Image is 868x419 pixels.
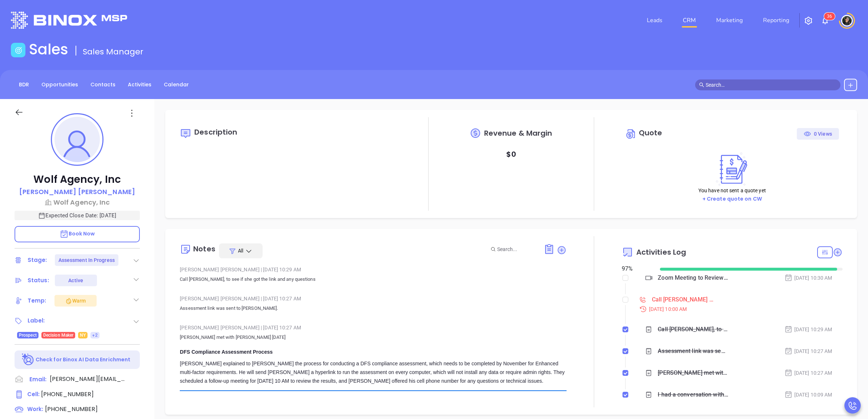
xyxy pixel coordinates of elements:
[639,128,662,138] span: Quote
[50,375,126,383] span: [PERSON_NAME][EMAIL_ADDRESS][DOMAIN_NAME]
[19,187,135,197] a: [PERSON_NAME] [PERSON_NAME]
[15,211,140,220] p: Expected Close Date: [DATE]
[92,331,97,339] span: +2
[261,296,262,301] span: |
[43,331,73,339] span: Decision Maker
[11,12,127,29] img: logo
[261,325,262,330] span: |
[698,186,766,194] p: You have not sent a quote yet
[27,390,40,398] span: Cell :
[54,117,100,162] img: profile-user
[804,128,832,140] div: 0 Views
[180,264,566,275] div: [PERSON_NAME] [PERSON_NAME] [DATE] 10:29 AM
[19,187,135,197] p: [PERSON_NAME] [PERSON_NAME]
[484,130,552,137] span: Revenue & Margin
[15,173,140,186] p: Wolf Agency, Inc
[28,255,47,266] div: Stage:
[29,41,68,58] h1: Sales
[706,81,836,89] input: Search…
[36,356,130,363] p: Check for Binox AI Data Enrichment
[713,13,746,28] a: Marketing
[180,322,566,333] div: [PERSON_NAME] [PERSON_NAME] [DATE] 10:27 AM
[29,375,46,384] span: Email:
[28,315,45,326] div: Label:
[238,247,243,254] span: All
[658,346,728,357] div: Assessment link was sent to [PERSON_NAME].
[261,267,262,272] span: |
[180,348,566,356] div: DFS Compliance Assessment Process
[699,82,704,87] span: search
[123,79,156,91] a: Activities
[625,128,637,140] img: Circle dollar
[841,15,853,26] img: user
[86,79,120,91] a: Contacts
[702,195,762,202] a: + Create quote on CW
[760,13,792,28] a: Reporting
[830,14,832,19] span: 6
[784,347,832,355] div: [DATE] 10:27 AM
[28,275,49,286] div: Status:
[180,359,566,385] div: [PERSON_NAME] explained to [PERSON_NAME] the process for conducting a DFS compliance assessment, ...
[644,13,665,28] a: Leads
[658,272,728,283] div: Zoom Meeting to Review Assessment - [PERSON_NAME]
[635,305,843,313] div: [DATE] 10:00 AM
[713,152,752,186] img: Create on CWSell
[193,245,215,252] div: Notes
[658,367,728,378] div: [PERSON_NAME] met with [PERSON_NAME] todayDFS Compliance Assessment ProcessWalter explained to [P...
[180,333,566,342] p: [PERSON_NAME] met with [PERSON_NAME] [DATE]
[824,13,835,20] sup: 36
[658,389,728,400] div: I had a conversation with [PERSON_NAME]. She will be performing the assessment this week and we w...
[58,254,115,266] div: Assessment In Progress
[37,79,82,91] a: Opportunities
[636,248,686,256] span: Activities Log
[27,405,43,413] span: Work:
[827,14,830,19] span: 3
[784,391,832,399] div: [DATE] 10:09 AM
[821,16,830,25] img: iconNotification
[68,275,83,286] div: Active
[15,197,140,207] a: Wolf Agency, Inc
[497,245,536,253] input: Search...
[804,16,813,25] img: iconSetting
[213,390,224,401] button: Edit
[784,274,832,282] div: [DATE] 10:30 AM
[180,293,566,304] div: [PERSON_NAME] [PERSON_NAME] [DATE] 10:27 AM
[180,304,566,313] p: Assessment link was sent to [PERSON_NAME].
[22,353,35,366] img: Ai-Enrich-DaqCidB-.svg
[658,324,728,335] div: Call [PERSON_NAME], to see if she got the link and any questions
[700,195,764,203] button: + Create quote on CW
[65,296,86,305] div: Warm
[506,148,516,161] p: $ 0
[15,79,33,91] a: BDR
[680,13,699,28] a: CRM
[45,405,98,413] span: [PHONE_NUMBER]
[180,275,566,284] p: Call [PERSON_NAME], to see if she got the link and any questions
[60,230,95,237] span: Book Now
[622,264,651,273] div: 97 %
[194,127,237,137] span: Description
[28,295,46,306] div: Temp:
[41,390,94,398] span: [PHONE_NUMBER]
[652,294,714,305] div: Call [PERSON_NAME] to Follow up on Assessment - [PERSON_NAME]
[83,46,143,57] span: Sales Manager
[784,369,832,377] div: [DATE] 10:27 AM
[19,331,37,339] span: Prospect
[80,331,86,339] span: NY
[784,325,832,333] div: [DATE] 10:29 AM
[159,79,193,91] a: Calendar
